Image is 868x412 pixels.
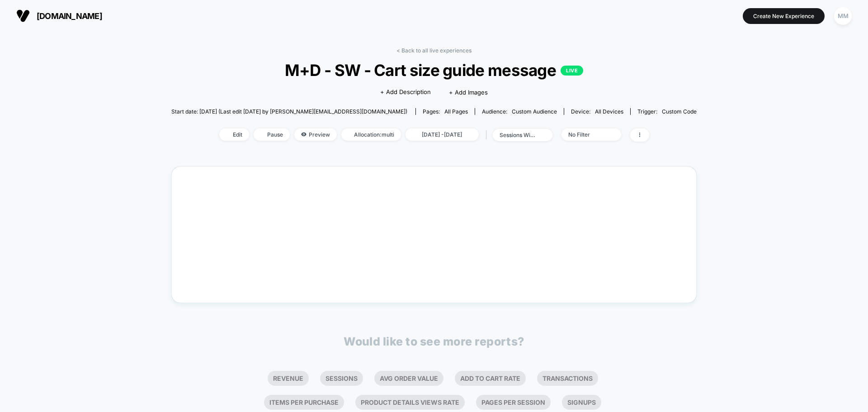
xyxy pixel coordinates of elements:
span: Preview [294,128,337,141]
span: + Add Description [380,88,431,97]
span: Edit [219,128,249,141]
li: Pages Per Session [476,395,551,410]
span: all devices [595,108,623,115]
div: sessions with impression [500,132,536,138]
li: Items Per Purchase [264,395,344,410]
li: Transactions [537,371,598,386]
span: Start date: [DATE] (Last edit [DATE] by [PERSON_NAME][EMAIL_ADDRESS][DOMAIN_NAME]) [171,108,407,115]
div: Pages: [423,108,468,115]
span: [DOMAIN_NAME] [37,11,102,21]
img: Visually logo [16,9,30,23]
li: Signups [562,395,601,410]
div: MM [834,7,852,25]
span: Device: [564,108,630,115]
button: MM [831,7,854,25]
span: Allocation: multi [341,128,401,141]
span: + Add Images [449,89,488,96]
span: Custom Code [662,108,697,115]
span: Custom Audience [512,108,557,115]
div: No Filter [568,131,604,138]
span: all pages [444,108,468,115]
div: Trigger: [637,108,697,115]
li: Sessions [320,371,363,386]
span: [DATE] - [DATE] [406,128,479,141]
span: M+D - SW - Cart size guide message [198,61,670,80]
li: Add To Cart Rate [455,371,526,386]
p: Would like to see more reports? [344,335,524,348]
span: Pause [254,128,290,141]
li: Avg Order Value [374,371,443,386]
a: < Back to all live experiences [396,47,472,54]
li: Product Details Views Rate [355,395,465,410]
button: Create New Experience [743,8,825,24]
button: [DOMAIN_NAME] [14,9,105,23]
span: | [483,128,493,142]
li: Revenue [268,371,309,386]
div: Audience: [482,108,557,115]
p: LIVE [561,66,583,76]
